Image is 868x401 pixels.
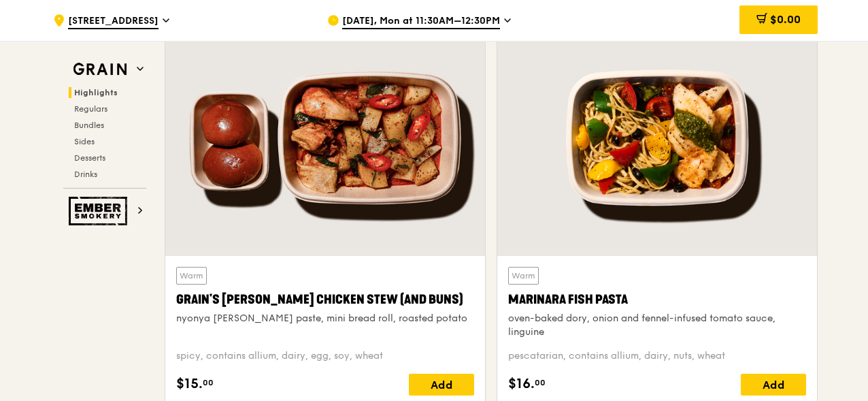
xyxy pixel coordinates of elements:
[203,377,214,388] span: 00
[508,267,539,285] div: Warm
[535,377,546,388] span: 00
[508,374,535,394] span: $16.
[409,374,474,396] div: Add
[69,197,131,225] img: Ember Smokery web logo
[176,312,474,325] div: nyonya [PERSON_NAME] paste, mini bread roll, roasted potato
[68,14,158,29] span: [STREET_ADDRESS]
[74,121,104,130] span: Bundles
[74,88,118,97] span: Highlights
[176,290,474,309] div: Grain's [PERSON_NAME] Chicken Stew (and buns)
[508,312,806,339] div: oven-baked dory, onion and fennel-infused tomato sauce, linguine
[741,374,806,396] div: Add
[74,104,107,114] span: Regulars
[176,349,474,363] div: spicy, contains allium, dairy, egg, soy, wheat
[74,170,97,179] span: Drinks
[342,14,500,29] span: [DATE], Mon at 11:30AM–12:30PM
[74,137,95,146] span: Sides
[770,13,801,26] span: $0.00
[176,374,203,394] span: $15.
[176,267,207,285] div: Warm
[74,153,105,163] span: Desserts
[508,349,806,363] div: pescatarian, contains allium, dairy, nuts, wheat
[69,57,131,82] img: Grain web logo
[508,290,806,309] div: Marinara Fish Pasta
